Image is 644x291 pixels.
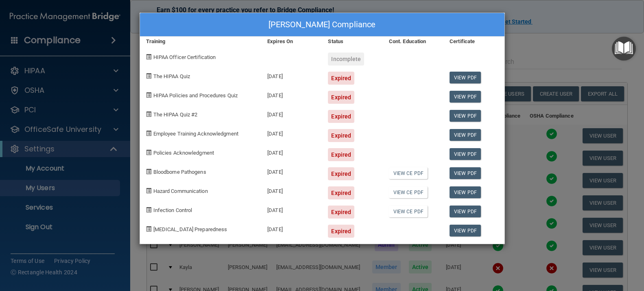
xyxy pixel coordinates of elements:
a: View PDF [450,206,481,217]
div: Incomplete [328,53,364,66]
a: View PDF [450,225,481,236]
div: Expired [328,129,354,142]
span: Bloodborne Pathogens [153,169,206,175]
div: Cont. Education [383,37,443,46]
a: View PDF [450,110,481,122]
a: View PDF [450,129,481,141]
div: [DATE] [261,180,322,199]
div: [DATE] [261,219,322,238]
div: [DATE] [261,199,322,219]
div: Certificate [443,37,504,46]
div: Expired [328,148,354,161]
span: Employee Training Acknowledgment [153,131,238,137]
a: View PDF [450,91,481,103]
div: [DATE] [261,66,322,85]
div: [DATE] [261,123,322,142]
a: View CE PDF [389,186,428,198]
span: [MEDICAL_DATA] Preparedness [153,226,227,232]
span: HIPAA Policies and Procedures Quiz [153,92,238,98]
span: HIPAA Officer Certification [153,54,216,60]
button: Open Resource Center [612,37,636,61]
div: Training [140,37,262,46]
div: Expired [328,91,354,104]
span: Hazard Communication [153,188,208,194]
div: Expired [328,186,354,199]
div: Expired [328,110,354,123]
div: [DATE] [261,85,322,104]
span: Infection Control [153,207,192,213]
div: Expired [328,72,354,85]
span: Policies Acknowledgment [153,150,214,156]
div: Expired [328,225,354,238]
a: View PDF [450,148,481,160]
span: The HIPAA Quiz [153,73,190,79]
div: [DATE] [261,161,322,180]
div: Expired [328,206,354,219]
a: View PDF [450,72,481,83]
div: Expires On [261,37,322,46]
div: [DATE] [261,104,322,123]
a: View CE PDF [389,206,428,217]
div: [PERSON_NAME] Compliance [140,13,504,37]
a: View PDF [450,167,481,179]
a: View CE PDF [389,167,428,179]
span: The HIPAA Quiz #2 [153,112,198,118]
div: Expired [328,167,354,180]
div: [DATE] [261,142,322,161]
div: Status [322,37,382,46]
a: View PDF [450,186,481,198]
